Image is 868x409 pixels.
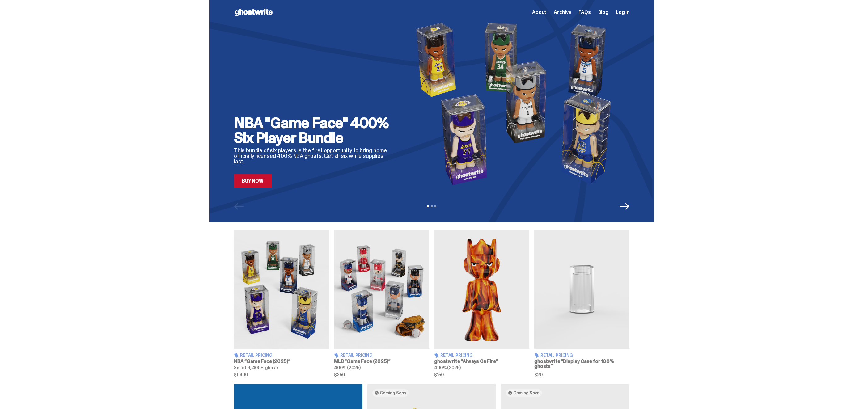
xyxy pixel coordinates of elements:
[334,359,429,364] h3: MLB “Game Face (2025)”
[234,174,272,188] a: Buy Now
[334,365,360,370] span: 400% (2025)
[534,373,629,377] span: $20
[440,353,473,357] span: Retail Pricing
[578,10,591,15] a: FAQs
[434,230,529,377] a: Always On Fire Retail Pricing
[234,230,329,349] img: Game Face (2025)
[534,230,629,349] img: Display Case for 100% ghosts
[532,10,546,15] a: About
[380,390,406,395] span: Coming Soon
[540,353,573,357] span: Retail Pricing
[434,230,529,349] img: Always On Fire
[434,373,529,377] span: $150
[234,373,329,377] span: $1,400
[234,365,280,370] span: Set of 6, 400% ghosts
[620,201,629,211] button: Next
[434,205,436,207] button: View slide 3
[427,205,429,207] button: View slide 1
[234,230,329,377] a: Game Face (2025) Retail Pricing
[616,10,629,15] a: Log in
[534,230,629,377] a: Display Case for 100% ghosts Retail Pricing
[240,353,273,357] span: Retail Pricing
[340,353,373,357] span: Retail Pricing
[434,365,460,370] span: 400% (2025)
[334,230,429,377] a: Game Face (2025) Retail Pricing
[234,116,395,145] h2: NBA "Game Face" 400% Six Player Bundle
[234,148,395,164] p: This bundle of six players is the first opportunity to bring home officially licensed 400% NBA gh...
[334,373,429,377] span: $250
[434,359,529,364] h3: ghostwrite “Always On Fire”
[404,19,629,188] img: NBA "Game Face" 400% Six Player Bundle
[431,205,433,207] button: View slide 2
[534,359,629,369] h3: ghostwrite “Display Case for 100% ghosts”
[598,10,608,15] a: Blog
[554,10,571,15] a: Archive
[513,390,540,395] span: Coming Soon
[334,230,429,349] img: Game Face (2025)
[234,359,329,364] h3: NBA “Game Face (2025)”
